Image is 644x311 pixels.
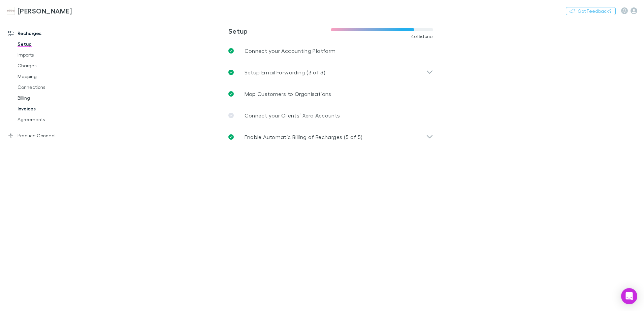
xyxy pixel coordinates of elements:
[11,39,91,49] a: Setup
[1,28,91,39] a: Recharges
[566,7,616,15] button: Got Feedback?
[245,68,325,76] p: Setup Email Forwarding (3 of 3)
[18,7,72,15] h3: [PERSON_NAME]
[245,90,331,98] p: Map Customers to Organisations
[228,27,331,35] h3: Setup
[223,40,439,62] a: Connect your Accounting Platform
[223,83,439,105] a: Map Customers to Organisations
[11,71,91,82] a: Mapping
[245,47,336,55] p: Connect your Accounting Platform
[11,93,91,103] a: Billing
[11,49,91,60] a: Imports
[245,133,363,141] p: Enable Automatic Billing of Recharges (5 of 5)
[621,288,637,304] div: Open Intercom Messenger
[11,103,91,114] a: Invoices
[1,130,91,141] a: Practice Connect
[11,114,91,125] a: Agreements
[245,111,340,119] p: Connect your Clients’ Xero Accounts
[223,105,439,126] a: Connect your Clients’ Xero Accounts
[3,3,76,19] a: [PERSON_NAME]
[7,7,15,15] img: Hales Douglass's Logo
[411,34,433,39] span: 4 of 5 done
[223,126,439,148] div: Enable Automatic Billing of Recharges (5 of 5)
[11,60,91,71] a: Charges
[11,82,91,93] a: Connections
[223,62,439,83] div: Setup Email Forwarding (3 of 3)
